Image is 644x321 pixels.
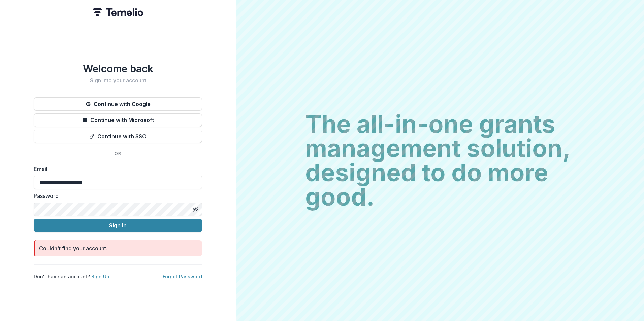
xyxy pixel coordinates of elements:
button: Continue with SSO [34,130,202,143]
a: Sign Up [91,274,109,279]
label: Password [34,192,198,200]
div: Couldn't find your account. [39,244,107,252]
p: Don't have an account? [34,273,109,280]
button: Continue with Microsoft [34,113,202,127]
a: Forgot Password [163,274,202,279]
button: Sign In [34,219,202,232]
button: Continue with Google [34,97,202,111]
button: Toggle password visibility [190,204,201,215]
h2: Sign into your account [34,77,202,84]
img: Temelio [93,8,143,16]
h1: Welcome back [34,63,202,75]
label: Email [34,165,198,173]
